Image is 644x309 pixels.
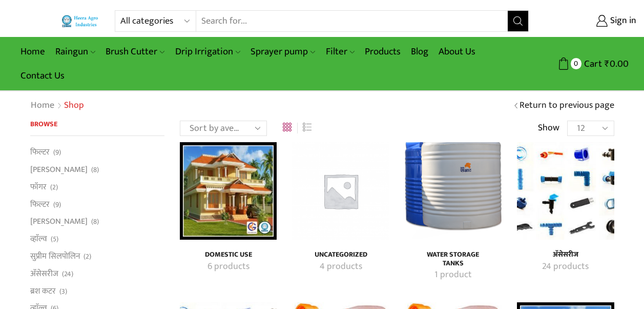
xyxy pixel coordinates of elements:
a: ब्रश कटर [30,282,56,300]
a: Return to previous page [520,99,614,112]
img: अ‍ॅसेसरीज [517,142,614,239]
img: Uncategorized [292,142,389,239]
span: (5) [51,234,58,244]
a: Visit product category अ‍ॅसेसरीज [517,142,614,239]
mark: 6 products [207,260,250,274]
span: (2) [84,252,91,262]
a: Visit product category अ‍ॅसेसरीज [528,260,603,274]
span: (24) [62,269,73,279]
a: Products [360,40,406,64]
a: Visit product category Uncategorized [303,250,378,259]
h4: Domestic Use [191,250,265,259]
a: Sprayer pump [245,40,320,64]
span: Browse [30,118,57,130]
a: अ‍ॅसेसरीज [30,265,58,282]
span: Cart [581,57,602,71]
span: 0 [571,58,581,69]
span: ₹ [605,56,610,72]
a: Visit product category Water Storage Tanks [405,142,502,239]
span: Show [538,122,559,135]
mark: 1 product [434,268,472,282]
a: Drip Irrigation [170,40,245,64]
span: (8) [91,165,99,175]
a: फॉगर [30,178,47,196]
span: (9) [53,147,61,158]
input: Search for... [196,11,508,31]
a: Visit product category Domestic Use [191,250,265,259]
a: Visit product category Domestic Use [191,260,265,274]
a: Visit product category Water Storage Tanks [416,268,490,282]
a: Home [15,40,50,64]
button: Search button [508,11,528,31]
a: Blog [406,40,433,64]
a: About Us [433,40,481,64]
a: 0 Cart ₹0.00 [539,54,629,73]
span: Sign in [608,14,636,28]
span: (8) [91,217,99,227]
a: फिल्टर [30,146,50,161]
h4: Uncategorized [303,250,378,259]
bdi: 0.00 [605,56,629,72]
a: फिल्टर [30,196,50,213]
a: [PERSON_NAME] [30,213,88,230]
a: Home [30,99,55,112]
img: Water Storage Tanks [405,142,502,239]
mark: 24 products [542,260,589,274]
select: Shop order [180,121,267,136]
h4: Water Storage Tanks [416,250,490,268]
a: Visit product category Uncategorized [303,260,378,274]
img: Domestic Use [180,142,277,239]
a: Contact Us [15,64,70,88]
a: व्हाॅल्व [30,230,47,248]
a: सुप्रीम सिलपोलिन [30,247,80,265]
a: Raingun [50,40,100,64]
a: Visit product category Water Storage Tanks [416,250,490,268]
h4: अ‍ॅसेसरीज [528,250,603,259]
h1: Shop [64,100,84,111]
nav: Breadcrumb [30,99,84,112]
mark: 4 products [320,260,362,274]
a: Visit product category Domestic Use [180,142,277,239]
span: (9) [53,200,61,210]
a: Visit product category अ‍ॅसेसरीज [528,250,603,259]
a: Sign in [544,12,636,30]
span: (3) [59,286,67,297]
a: Visit product category Uncategorized [292,142,389,239]
a: Filter [321,40,360,64]
a: Brush Cutter [100,40,170,64]
a: [PERSON_NAME] [30,161,88,179]
span: (2) [50,182,58,192]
